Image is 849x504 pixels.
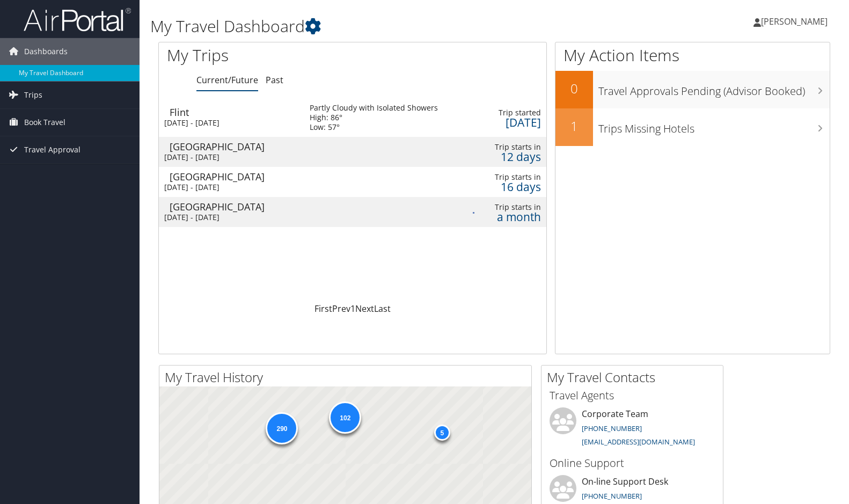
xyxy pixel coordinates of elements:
[434,425,450,441] div: 5
[485,118,541,127] div: [DATE]
[310,103,438,113] div: Partly Cloudy with Isolated Showers
[332,303,350,315] a: Prev
[170,202,299,211] div: [GEOGRAPHIC_DATA]
[266,74,283,86] a: Past
[329,401,361,434] div: 102
[170,172,299,181] div: [GEOGRAPHIC_DATA]
[24,82,42,108] span: Trips
[150,15,609,38] h1: My Travel Dashboard
[582,491,642,501] a: [PHONE_NUMBER]
[266,412,298,444] div: 290
[555,71,830,108] a: 0Travel Approvals Pending (Advisor Booked)
[485,108,541,118] div: Trip started
[485,212,541,222] div: a month
[170,107,299,117] div: Flint
[550,388,715,403] h3: Travel Agents
[24,136,80,163] span: Travel Approval
[550,456,715,471] h3: Online Support
[555,44,830,67] h1: My Action Items
[473,212,474,214] img: alert-flat-solid-info.png
[24,109,65,136] span: Book Travel
[753,5,838,38] a: [PERSON_NAME]
[24,38,68,65] span: Dashboards
[310,113,438,122] div: High: 86°
[196,74,258,86] a: Current/Future
[582,437,695,447] a: [EMAIL_ADDRESS][DOMAIN_NAME]
[485,152,541,162] div: 12 days
[355,303,374,315] a: Next
[485,202,541,212] div: Trip starts in
[598,116,830,136] h3: Trips Missing Hotels
[24,7,131,32] img: airportal-logo.png
[170,142,299,151] div: [GEOGRAPHIC_DATA]
[598,78,830,99] h3: Travel Approvals Pending (Advisor Booked)
[164,182,294,192] div: [DATE] - [DATE]
[314,303,332,315] a: First
[167,44,377,67] h1: My Trips
[485,172,541,182] div: Trip starts in
[555,79,593,98] h2: 0
[310,122,438,132] div: Low: 57°
[582,423,642,433] a: [PHONE_NUMBER]
[485,182,541,192] div: 16 days
[350,303,355,315] a: 1
[164,213,294,222] div: [DATE] - [DATE]
[555,108,830,146] a: 1Trips Missing Hotels
[164,152,294,162] div: [DATE] - [DATE]
[547,368,723,386] h2: My Travel Contacts
[164,118,294,128] div: [DATE] - [DATE]
[555,117,593,135] h2: 1
[485,142,541,152] div: Trip starts in
[374,303,391,315] a: Last
[165,368,531,386] h2: My Travel History
[544,407,720,451] li: Corporate Team
[761,16,828,27] span: [PERSON_NAME]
